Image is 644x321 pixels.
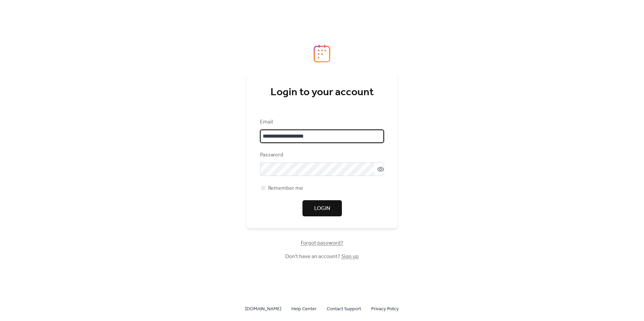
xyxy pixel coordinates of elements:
[260,118,383,126] div: Email
[245,305,281,313] span: [DOMAIN_NAME]
[327,305,361,313] span: Contact Support
[301,239,343,247] span: Forgot password?
[371,305,399,313] a: Privacy Policy
[291,305,317,313] span: Help Center
[291,305,317,313] a: Help Center
[371,305,399,313] span: Privacy Policy
[314,44,330,63] img: logo
[285,253,359,261] span: Don't have an account?
[260,86,384,99] div: Login to your account
[245,305,281,313] a: [DOMAIN_NAME]
[268,184,303,192] span: Remember me
[301,241,343,245] a: Forgot password?
[260,151,383,159] div: Password
[302,200,342,216] button: Login
[341,251,359,262] a: Sign up
[327,305,361,313] a: Contact Support
[314,205,330,213] span: Login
